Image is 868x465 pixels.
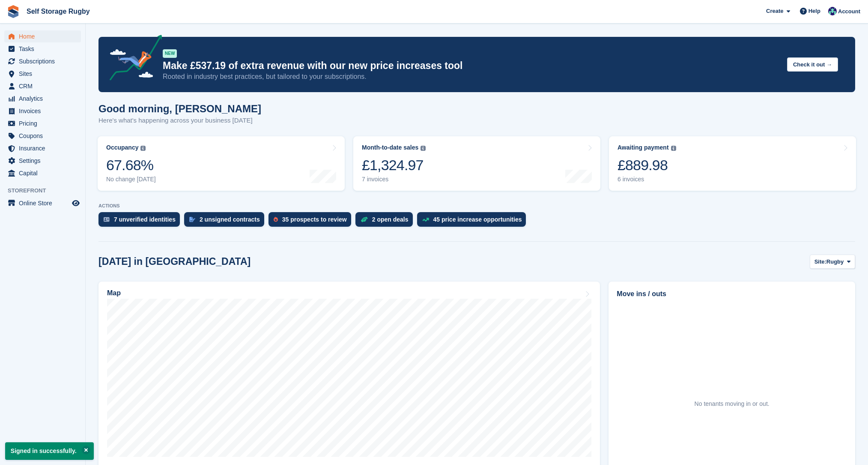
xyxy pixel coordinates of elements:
[19,30,70,42] span: Home
[98,103,261,114] h1: Good morning, [PERSON_NAME]
[107,289,121,297] h2: Map
[8,186,85,195] span: Storefront
[4,142,81,154] a: menu
[268,212,355,231] a: 35 prospects to review
[19,130,70,142] span: Coupons
[362,156,426,174] div: £1,324.97
[140,146,146,151] img: icon-info-grey-7440780725fd019a000dd9b08b2336e03edf1995a4989e88bcd33f0948082b44.svg
[189,217,195,222] img: contract_signature_icon-13c848040528278c33f63329250d36e43548de30e8caae1d1a13099fd9432cc5.svg
[417,212,531,231] a: 45 price increase opportunities
[355,212,417,231] a: 2 open deals
[421,146,426,151] img: icon-info-grey-7440780725fd019a000dd9b08b2336e03edf1995a4989e88bcd33f0948082b44.svg
[19,197,70,209] span: Online Store
[163,60,780,72] p: Make £537.19 of extra revenue with our new price increases tool
[19,43,70,55] span: Tasks
[163,72,780,81] p: Rooted in industry best practices, but tailored to your subscriptions.
[19,142,70,154] span: Insurance
[114,216,176,223] div: 7 unverified identities
[361,216,368,222] img: deal-1b604bf984904fb50ccaf53a9ad4b4a5d6e5aea283cecdc64d6e3604feb123c2.svg
[19,167,70,179] span: Capital
[19,55,70,67] span: Subscriptions
[19,105,70,117] span: Invoices
[71,198,81,208] a: Preview store
[4,117,81,129] a: menu
[23,4,93,18] a: Self Storage Rugby
[102,35,162,84] img: price-adjustments-announcement-icon-8257ccfd72463d97f412b2fc003d46551f7dbcb40ab6d574587a9cd5c0d94...
[810,255,855,269] button: Site: Rugby
[695,399,770,408] div: No tenants moving in or out.
[163,49,177,58] div: NEW
[609,136,856,191] a: Awaiting payment £889.98 6 invoices
[4,155,81,167] a: menu
[766,7,783,15] span: Create
[5,442,94,460] p: Signed in successfully.
[98,203,855,209] p: ACTIONS
[19,93,70,105] span: Analytics
[4,93,81,105] a: menu
[362,176,426,183] div: 7 invoices
[19,80,70,92] span: CRM
[4,167,81,179] a: menu
[433,216,522,223] div: 45 price increase opportunities
[362,144,418,151] div: Month-to-date sales
[617,156,676,174] div: £889.98
[826,258,844,266] span: Rugby
[4,43,81,55] a: menu
[106,144,138,151] div: Occupancy
[353,136,600,191] a: Month-to-date sales £1,324.97 7 invoices
[98,256,251,267] h2: [DATE] in [GEOGRAPHIC_DATA]
[787,57,838,72] button: Check it out →
[617,176,676,183] div: 6 invoices
[4,55,81,67] a: menu
[4,130,81,142] a: menu
[98,116,261,126] p: Here's what's happening across your business [DATE]
[808,7,820,15] span: Help
[671,146,676,151] img: icon-info-grey-7440780725fd019a000dd9b08b2336e03edf1995a4989e88bcd33f0948082b44.svg
[814,258,826,266] span: Site:
[372,216,409,223] div: 2 open deals
[4,105,81,117] a: menu
[184,212,268,231] a: 2 unsigned contracts
[19,155,70,167] span: Settings
[617,144,669,151] div: Awaiting payment
[7,5,20,18] img: stora-icon-8386f47178a22dfd0bd8f6a31ec36ba5ce8667c1dd55bd0f319d3a0aa187defe.svg
[274,217,278,222] img: prospect-51fa495bee0391a8d652442698ab0144808aea92771e9ea1ae160a38d050c398.svg
[4,80,81,92] a: menu
[98,136,345,191] a: Occupancy 67.68% No change [DATE]
[200,216,260,223] div: 2 unsigned contracts
[282,216,347,223] div: 35 prospects to review
[422,218,429,222] img: price_increase_opportunities-93ffe204e8149a01c8c9dc8f82e8f89637d9d84a8eef4429ea346261dce0b2c0.svg
[98,212,184,231] a: 7 unverified identities
[838,7,860,16] span: Account
[106,156,156,174] div: 67.68%
[4,68,81,80] a: menu
[4,30,81,42] a: menu
[4,197,81,209] a: menu
[106,176,156,183] div: No change [DATE]
[828,7,837,15] img: Chris Palmer
[19,68,70,80] span: Sites
[19,117,70,129] span: Pricing
[104,217,110,222] img: verify_identity-adf6edd0f0f0b5bbfe63781bf79b02c33cf7c696d77639b501bdc392416b5a36.svg
[617,289,847,299] h2: Move ins / outs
